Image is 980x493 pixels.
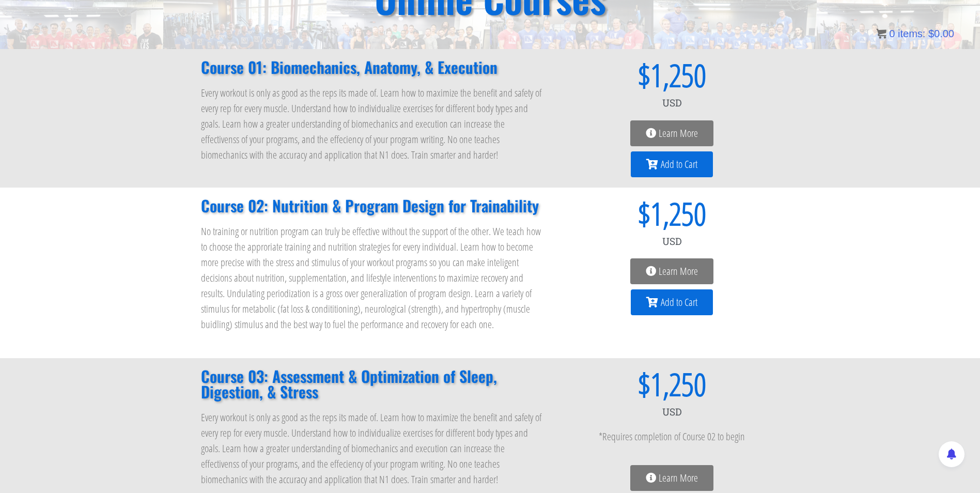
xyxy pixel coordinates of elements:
bdi: 0.00 [928,28,954,39]
p: Every workout is only as good as the reps its made of. Learn how to maximize the benefit and safe... [201,410,544,487]
span: Learn More [659,266,698,276]
span: 1,250 [650,198,706,229]
div: USD [565,229,780,254]
h2: Course 03: Assessment & Optimization of Sleep, Digestion, & Stress [201,368,544,399]
span: 1,250 [650,368,706,399]
span: items: [898,28,925,39]
div: USD [565,90,780,115]
h2: Course 02: Nutrition & Program Design for Trainability [201,198,544,213]
span: 0 [889,28,895,39]
div: USD [565,399,780,424]
a: Learn More [630,465,713,491]
span: $ [565,59,650,90]
h2: Course 01: Biomechanics, Anatomy, & Execution [201,59,544,75]
span: Learn More [659,473,698,483]
p: No training or nutrition program can truly be effective without the support of the other. We teac... [201,224,544,332]
span: $ [565,368,650,399]
a: Add to Cart [631,289,713,315]
span: $ [565,198,650,229]
a: Learn More [630,258,713,284]
span: 1,250 [650,59,706,90]
span: $ [928,28,934,39]
span: Add to Cart [661,159,697,170]
p: Every workout is only as good as the reps its made of. Learn how to maximize the benefit and safe... [201,85,544,163]
span: Add to Cart [661,297,697,307]
img: icon11.png [876,28,886,39]
a: Add to Cart [631,151,713,177]
a: 0 items: $0.00 [876,28,954,39]
p: *Requires completion of Course 02 to begin [565,429,780,444]
span: Learn More [659,128,698,138]
a: Learn More [630,120,713,146]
